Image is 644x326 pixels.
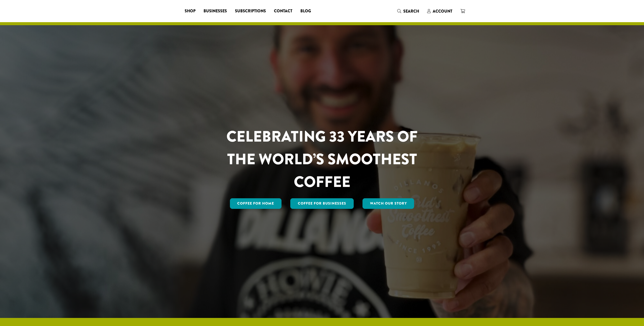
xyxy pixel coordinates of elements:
a: Coffee For Businesses [290,198,354,209]
span: Search [403,8,419,14]
a: Watch Our Story [363,198,414,209]
span: Account [433,8,452,14]
span: Businesses [204,8,227,14]
span: Shop [185,8,195,14]
a: Search [393,7,423,15]
a: Shop [181,7,199,15]
span: Contact [274,8,292,14]
span: Blog [300,8,311,14]
a: Coffee for Home [230,198,282,209]
h1: CELEBRATING 33 YEARS OF THE WORLD’S SMOOTHEST COFFEE [212,125,432,193]
span: Subscriptions [235,8,266,14]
